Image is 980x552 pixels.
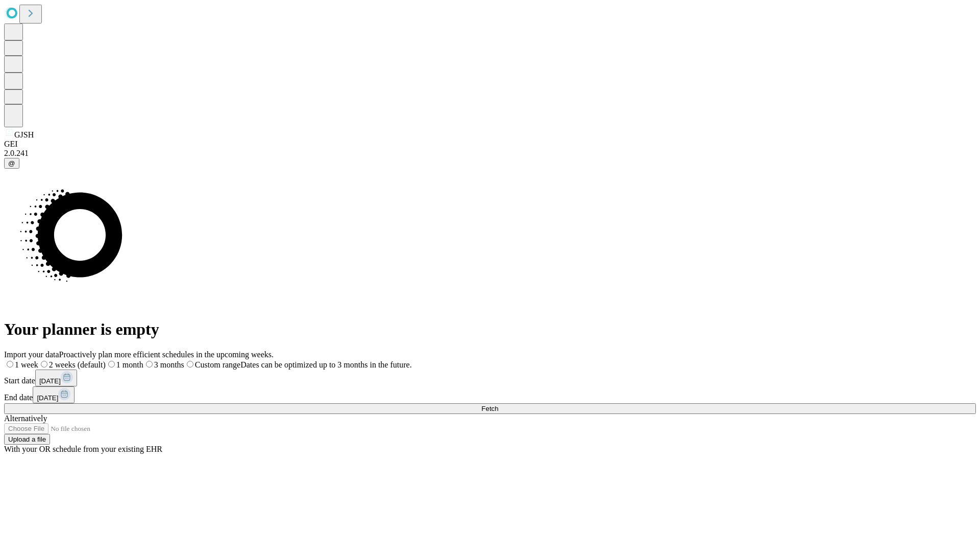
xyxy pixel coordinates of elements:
span: [DATE] [39,377,61,385]
div: 2.0.241 [4,149,976,158]
button: [DATE] [35,370,77,386]
span: 3 months [154,360,184,369]
span: 1 month [116,360,143,369]
span: Import your data [4,350,59,359]
button: Fetch [4,403,976,414]
span: 2 weeks (default) [49,360,106,369]
div: GEI [4,140,976,149]
button: @ [4,158,19,169]
button: [DATE] [33,386,75,403]
span: Dates can be optimized up to 3 months in the future. [240,360,411,369]
span: GJSH [14,130,34,139]
input: 1 month [108,361,115,367]
span: Proactively plan more efficient schedules in the upcoming weeks. [59,350,274,359]
input: 2 weeks (default) [41,361,47,367]
span: @ [8,159,15,167]
span: Custom range [195,360,240,369]
div: End date [4,386,976,403]
input: 1 week [7,361,13,367]
input: 3 months [146,361,153,367]
span: [DATE] [37,394,58,402]
input: Custom rangeDates can be optimized up to 3 months in the future. [187,361,193,367]
span: With your OR schedule from your existing EHR [4,445,162,453]
span: Fetch [481,405,498,412]
div: Start date [4,370,976,386]
span: Alternatively [4,414,47,423]
span: 1 week [15,360,38,369]
button: Upload a file [4,434,50,445]
h1: Your planner is empty [4,320,976,339]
